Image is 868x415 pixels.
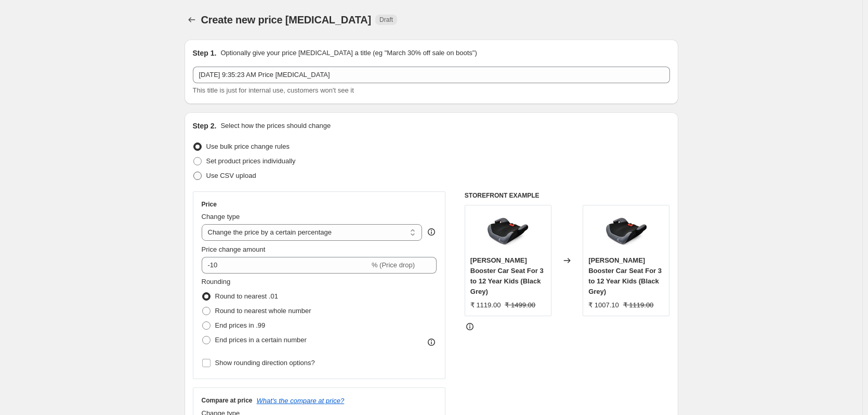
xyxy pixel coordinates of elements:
[379,16,393,24] span: Draft
[215,336,307,344] span: End prices in a certain number
[487,211,529,252] img: 1_Custom_ea7c9599-067c-43ba-be0c-7a0320a8d295_80x.jpg
[202,257,370,274] input: -15
[202,245,266,253] span: Price change amount
[215,292,278,300] span: Round to nearest .01
[202,213,240,221] span: Change type
[606,211,647,252] img: 1_Custom_ea7c9599-067c-43ba-be0c-7a0320a8d295_80x.jpg
[202,200,217,209] h3: Price
[257,397,345,405] button: What's the compare at price?
[470,256,544,295] span: [PERSON_NAME] Booster Car Seat For 3 to 12 Year Kids (Black Grey)
[215,359,315,367] span: Show rounding direction options?
[201,14,372,25] span: Create new price [MEDICAL_DATA]
[465,191,670,200] h6: STOREFRONT EXAMPLE
[426,227,437,237] div: help
[193,48,217,58] h2: Step 1.
[202,396,253,405] h3: Compare at price
[588,256,662,295] span: [PERSON_NAME] Booster Car Seat For 3 to 12 Year Kids (Black Grey)
[372,261,415,269] span: % (Price drop)
[470,300,501,310] div: ₹ 1119.00
[215,321,266,329] span: End prices in .99
[215,307,311,315] span: Round to nearest whole number
[202,278,231,286] span: Rounding
[505,300,535,310] strike: ₹ 1499.00
[220,48,477,58] p: Optionally give your price [MEDICAL_DATA] a title (eg "March 30% off sale on boots")
[206,142,290,150] span: Use bulk price change rules
[193,86,354,94] span: This title is just for internal use, customers won't see it
[220,121,331,131] p: Select how the prices should change
[185,12,199,27] button: Price change jobs
[193,121,217,131] h2: Step 2.
[588,300,619,310] div: ₹ 1007.10
[206,157,296,165] span: Set product prices individually
[623,300,654,310] strike: ₹ 1119.00
[206,172,256,179] span: Use CSV upload
[193,67,670,83] input: 30% off holiday sale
